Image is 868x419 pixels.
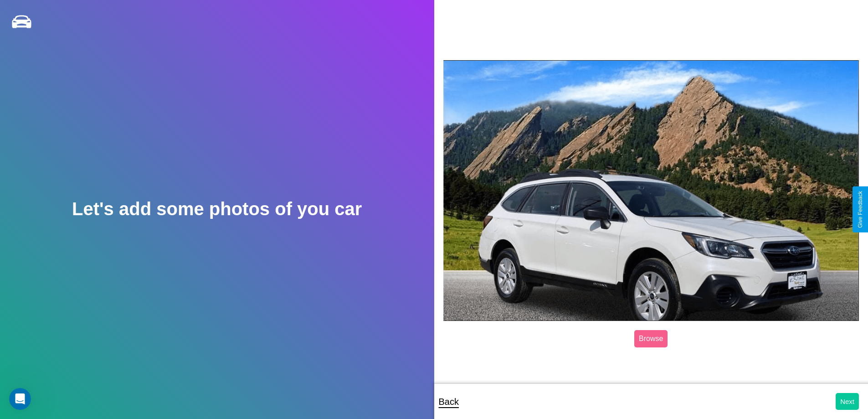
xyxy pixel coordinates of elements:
div: Give Feedback [857,191,863,228]
iframe: Intercom live chat [9,388,31,410]
h2: Let's add some photos of you car [72,199,362,219]
img: posted [443,60,859,321]
p: Back [439,393,459,410]
label: Browse [634,330,668,347]
button: Next [836,393,859,410]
